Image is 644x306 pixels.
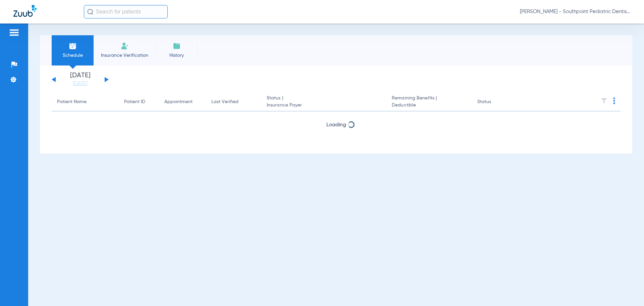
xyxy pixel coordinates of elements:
[99,52,151,59] span: Insurance Verification
[69,42,77,50] img: Schedule
[261,93,386,112] th: Status |
[267,102,381,109] span: Insurance Payer
[173,42,181,50] img: History
[121,42,129,50] img: Manual Insurance Verification
[84,5,168,18] input: Search for patients
[613,97,615,104] img: group-dot-blue.svg
[9,29,19,37] img: hamburger-icon
[161,52,193,59] span: History
[60,72,100,87] li: [DATE]
[57,98,113,105] div: Patient Name
[164,98,193,105] div: Appointment
[326,122,346,128] span: Loading
[57,98,87,105] div: Patient Name
[601,97,607,104] img: filter.svg
[124,98,154,105] div: Patient ID
[87,9,93,15] img: Search Icon
[57,52,89,59] span: Schedule
[60,80,100,87] a: [DATE]
[472,93,517,112] th: Status
[164,98,201,105] div: Appointment
[13,5,37,17] img: Zuub Logo
[124,98,145,105] div: Patient ID
[520,8,631,15] span: [PERSON_NAME] - Southpoint Pediatric Dentistry
[386,93,472,112] th: Remaining Benefits |
[211,98,256,105] div: Last Verified
[392,102,466,109] span: Deductible
[211,98,238,105] div: Last Verified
